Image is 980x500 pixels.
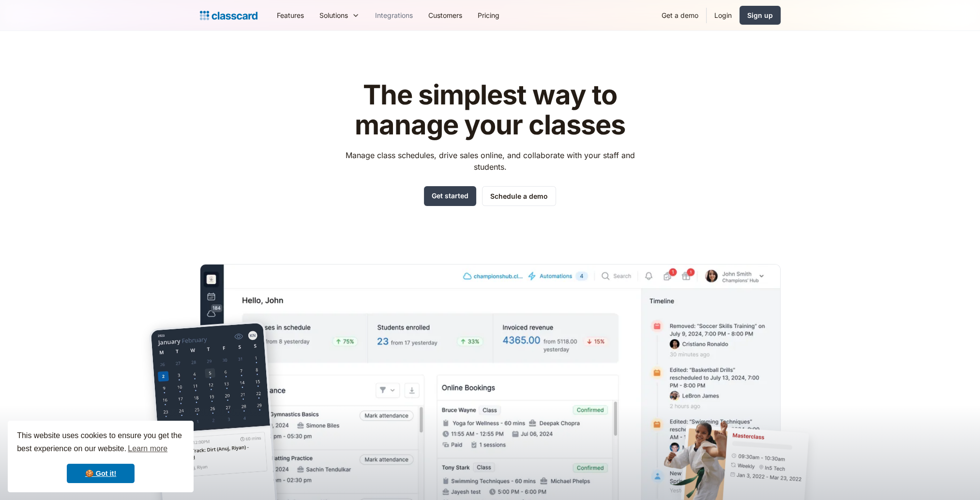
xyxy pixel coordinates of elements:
[707,4,739,26] a: Login
[269,4,312,26] a: Features
[424,186,476,206] a: Get started
[126,441,169,456] a: learn more about cookies
[67,464,135,483] a: dismiss cookie message
[367,4,421,26] a: Integrations
[421,4,470,26] a: Customers
[747,10,773,20] div: Sign up
[654,4,706,26] a: Get a demo
[336,80,644,140] h1: The simplest way to manage your classes
[312,4,367,26] div: Solutions
[482,186,556,206] a: Schedule a demo
[8,421,194,492] div: cookieconsent
[470,4,507,26] a: Pricing
[739,6,781,25] a: Sign up
[200,9,257,22] a: home
[319,10,348,20] div: Solutions
[336,149,644,173] p: Manage class schedules, drive sales online, and collaborate with your staff and students.
[17,430,184,456] span: This website uses cookies to ensure you get the best experience on our website.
